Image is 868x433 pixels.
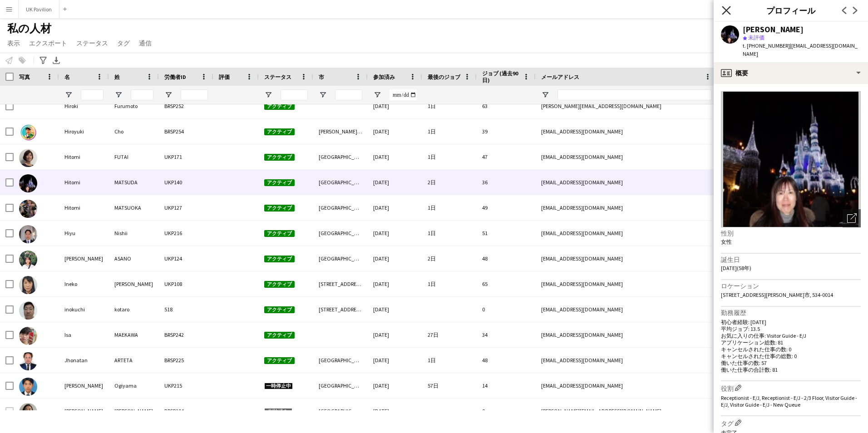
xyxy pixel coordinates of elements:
[59,348,109,373] div: Jhonatan
[19,200,37,218] img: Hitomi MATSUOKA
[477,373,536,398] div: 14
[59,322,109,347] div: Isa
[19,327,37,345] img: Isa MAEKAWA
[159,297,213,322] div: 518
[477,119,536,144] div: 39
[4,37,24,49] a: 表示
[109,195,159,220] div: MATSUOKA
[313,348,368,373] div: [GEOGRAPHIC_DATA]
[368,93,422,118] div: [DATE]
[19,0,59,18] button: UK Pavilion
[159,246,213,271] div: UKP124
[159,221,213,246] div: UKP216
[164,91,173,99] button: フィルターメニューを開く
[373,74,395,80] span: 参加済み
[159,322,213,347] div: BRSP242
[159,144,213,169] div: UKP171
[536,373,717,398] div: [EMAIL_ADDRESS][DOMAIN_NAME]
[368,348,422,373] div: [DATE]
[109,271,159,296] div: [PERSON_NAME]
[159,271,213,296] div: UKP108
[159,119,213,144] div: BRSP254
[422,373,477,398] div: 57日
[536,348,717,373] div: [EMAIL_ADDRESS][DOMAIN_NAME]
[159,348,213,373] div: BRSP225
[477,297,536,322] div: 0
[264,281,295,288] span: アクティブ
[477,195,536,220] div: 49
[335,89,362,100] input: 市 フィルター入力
[113,37,133,49] a: タグ
[109,119,159,144] div: Cho
[536,119,717,144] div: [EMAIL_ADDRESS][DOMAIN_NAME]
[422,322,477,347] div: 27日
[721,309,861,317] h3: 勤務履歴
[721,418,861,428] h3: タグ
[422,195,477,220] div: 1日
[313,170,368,195] div: [GEOGRAPHIC_DATA]
[59,221,109,246] div: Hiyu
[7,22,51,35] span: 私の人材
[131,89,153,100] input: 姓 フィルター入力
[264,205,295,212] span: アクティブ
[19,251,37,269] img: Ibuki ASANO
[721,256,861,264] h3: 誕生日
[19,352,37,370] img: Jhonatan ARTETA
[477,271,536,296] div: 65
[159,93,213,118] div: BRSP252
[19,149,37,167] img: Hitomi FUTAI
[721,383,861,393] h3: 役割
[264,91,272,99] button: フィルターメニューを開く
[536,221,717,246] div: [EMAIL_ADDRESS][DOMAIN_NAME]
[109,246,159,271] div: ASANO
[422,348,477,373] div: 1日
[59,246,109,271] div: [PERSON_NAME]
[114,91,123,99] button: フィルターメニューを開く
[29,39,67,47] span: エクスポート
[721,91,861,227] img: クルーのアバターまたは写真
[59,93,109,118] div: Hiroki
[373,91,381,99] button: フィルターメニューを開く
[541,74,579,80] span: メールアドレス
[25,37,71,49] a: エクスポート
[313,195,368,220] div: [GEOGRAPHIC_DATA]
[264,357,295,364] span: アクティブ
[109,297,159,322] div: kotaro
[59,297,109,322] div: inokuchi
[264,383,293,389] span: 一時停止中
[164,74,186,80] span: 労働者ID
[368,322,422,347] div: [DATE]
[843,209,861,227] div: 写真ポップインを開く
[59,271,109,296] div: Ineko
[313,144,368,169] div: [GEOGRAPHIC_DATA]
[264,408,292,415] span: 削除済み
[109,170,159,195] div: MATSUDA
[536,195,717,220] div: [EMAIL_ADDRESS][DOMAIN_NAME]
[313,297,368,322] div: [STREET_ADDRESS][PERSON_NAME][DATE]
[721,319,861,325] p: 初心者経験: [DATE]
[368,399,422,423] div: [DATE]
[422,144,477,169] div: 1日
[368,195,422,220] div: [DATE]
[721,325,861,332] p: 平均ジョブ: 13.5
[5,407,14,415] input: この行の選択は無効です (未チェック)
[721,282,861,290] h3: ロケーション
[477,144,536,169] div: 47
[159,373,213,398] div: UKP215
[477,348,536,373] div: 48
[135,37,155,49] a: 通信
[264,103,295,110] span: アクティブ
[748,34,764,41] span: 未評価
[536,93,717,118] div: [PERSON_NAME][EMAIL_ADDRESS][DOMAIN_NAME]
[59,119,109,144] div: Hiroyuki
[109,373,159,398] div: Ogiyama
[482,70,519,84] span: ジョブ (過去90日)
[76,39,108,47] span: ステータス
[313,271,368,296] div: [STREET_ADDRESS][PERSON_NAME]
[109,221,159,246] div: Nishii
[109,93,159,118] div: Furumoto
[109,348,159,373] div: ARTETA
[73,37,112,49] a: ステータス
[19,74,30,80] span: 写真
[313,246,368,271] div: [GEOGRAPHIC_DATA]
